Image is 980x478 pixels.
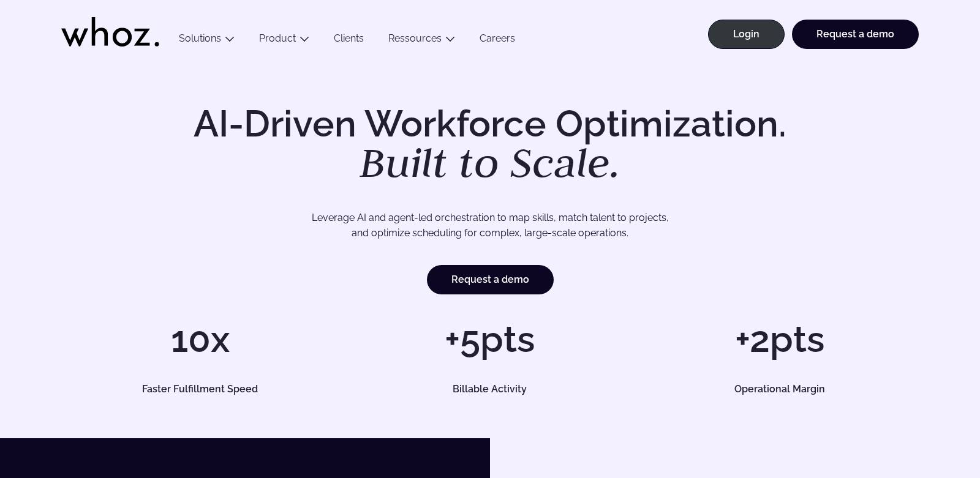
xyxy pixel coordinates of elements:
a: Request a demo [427,265,554,294]
a: Ressources [388,32,442,44]
button: Product [247,32,322,49]
h5: Operational Margin [655,384,905,394]
a: Product [259,32,296,44]
a: Login [708,20,785,49]
h1: +2pts [641,321,919,357]
button: Ressources [376,32,467,49]
h1: 10x [61,321,339,357]
h1: AI-Driven Workforce Optimization. [176,105,804,184]
h1: +5pts [351,321,628,357]
p: Leverage AI and agent-led orchestration to map skills, match talent to projects, and optimize sch... [104,210,876,241]
h5: Faster Fulfillment Speed [75,384,325,394]
em: Built to Scale. [360,135,620,189]
button: Solutions [167,32,247,49]
a: Clients [322,32,376,49]
h5: Billable Activity [365,384,615,394]
a: Careers [467,32,527,49]
a: Request a demo [792,20,919,49]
